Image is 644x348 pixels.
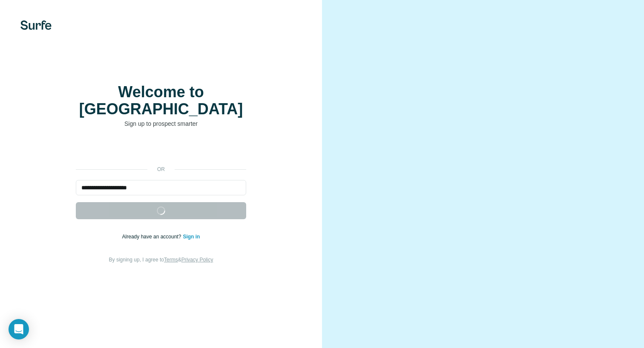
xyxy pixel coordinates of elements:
[9,319,29,339] div: Open Intercom Messenger
[109,257,213,263] span: By signing up, I agree to &
[164,257,178,263] a: Terms
[183,234,200,240] a: Sign in
[147,165,175,173] p: or
[76,84,246,118] h1: Welcome to [GEOGRAPHIC_DATA]
[72,141,250,159] iframe: Sign in with Google Button
[76,119,246,128] p: Sign up to prospect smarter
[181,257,213,263] a: Privacy Policy
[122,234,183,240] span: Already have an account?
[20,20,52,30] img: Surfe's logo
